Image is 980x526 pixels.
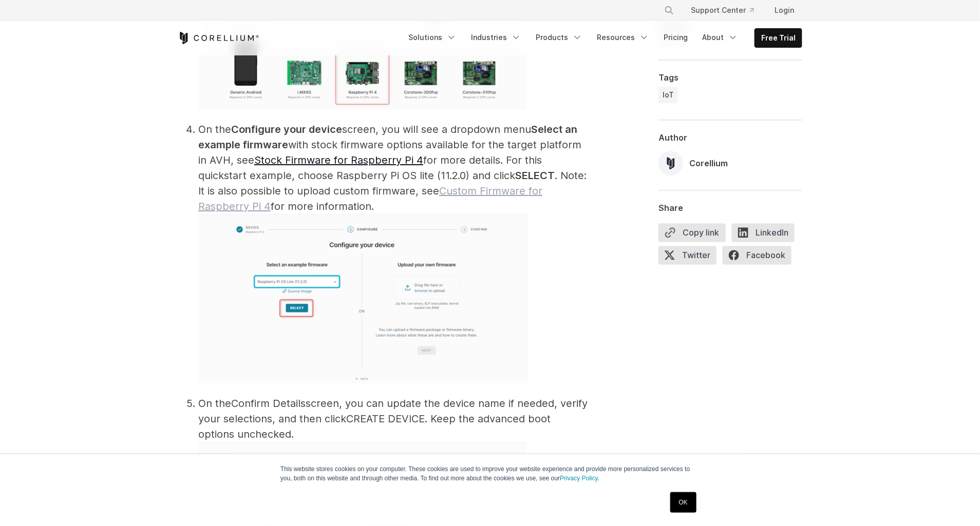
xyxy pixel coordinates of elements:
[723,246,791,264] span: Facebook
[755,29,802,47] a: Free Trial
[658,246,717,264] span: Twitter
[683,1,762,20] a: Support Center
[198,123,587,386] span: On the screen, you will see a dropdown menu with stock firmware options available for the target ...
[696,28,744,47] a: About
[732,223,795,242] span: LinkedIn
[254,154,423,166] a: Stock Firmware for Raspberry Pi 4
[657,28,694,47] a: Pricing
[658,151,683,176] img: Corellium
[280,464,700,483] p: This website stores cookies on your computer. These cookies are used to improve your website expe...
[591,28,655,47] a: Resources
[652,1,802,20] div: Navigation Menu
[560,475,599,482] a: Privacy Policy.
[402,28,463,47] a: Solutions
[402,28,802,48] div: Navigation Menu
[231,123,342,135] strong: Configure your device
[658,203,802,213] div: Share
[658,87,678,103] a: IoT
[198,397,588,425] span: screen, you can update the device name if needed, verify your selections, and then click
[766,1,802,20] a: Login
[530,28,589,47] a: Products
[663,90,674,100] span: IoT
[670,492,696,513] a: OK
[198,214,527,383] img: Firmware selection screen showing option to load Raspberry Pi OS Lite or upload a custom firmware...
[198,397,231,410] span: On the
[658,72,802,83] div: Tags
[346,413,425,425] span: CREATE DEVICE
[515,169,555,182] strong: SELECT
[231,397,306,410] span: Confirm Details
[465,28,527,47] a: Industries
[723,246,798,268] a: Facebook
[660,1,679,20] button: Search
[658,246,723,268] a: Twitter
[658,132,802,143] div: Author
[732,223,801,246] a: LinkedIn
[658,223,726,242] button: Copy link
[689,157,728,169] div: Corellium
[178,32,259,44] a: Corellium Home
